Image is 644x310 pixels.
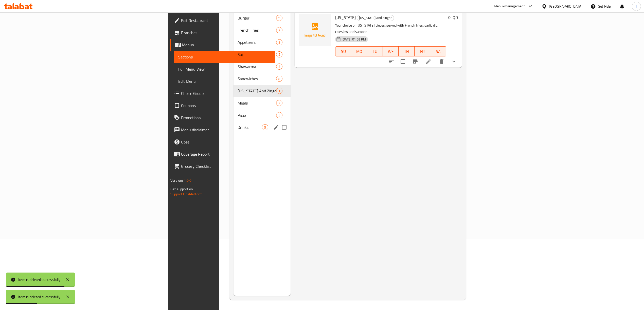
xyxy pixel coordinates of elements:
div: items [276,112,282,118]
span: Upsell [181,139,271,145]
div: [US_STATE] And Zinger1 [234,85,291,97]
div: items [276,100,282,106]
div: items [276,39,282,45]
div: items [276,51,282,57]
a: Support.OpsPlatform [170,191,203,197]
span: l [636,4,637,9]
nav: Menu sections [234,10,291,135]
img: Kentucky [299,14,331,46]
span: Choice Groups [181,90,271,96]
p: Your choice of [US_STATE] pieces, served with French fries, garlic dip, coleslaw and samoon [335,22,446,35]
a: Sections [174,51,275,63]
span: Full Menu View [178,66,271,72]
span: Meals [238,100,276,106]
a: Menus [170,39,275,51]
div: Drinks5edit [234,121,291,133]
button: FR [415,46,430,56]
div: Menu-management [494,3,525,9]
span: Sections [178,54,271,60]
a: Choice Groups [170,87,275,99]
span: [US_STATE] And Zinger [238,88,276,94]
span: [DATE] 01:59 PM [340,37,368,42]
span: Menus [182,42,271,48]
span: 7 [276,101,282,106]
div: Shawarma2 [234,60,291,73]
span: 2 [276,40,282,45]
span: [US_STATE] [335,14,356,21]
div: Meals7 [234,97,291,109]
span: Grocery Checklist [181,163,271,169]
button: SU [335,46,351,56]
span: FR [417,48,428,55]
div: Saj [238,51,276,57]
div: items [276,88,282,94]
div: items [276,15,282,21]
div: Appetizers2 [234,36,291,48]
span: Select to update [398,56,408,67]
span: Get support on: [170,186,194,192]
span: 5 [276,113,282,118]
span: 2 [276,28,282,33]
span: Menu disclaimer [181,127,271,133]
span: Burger [238,15,276,21]
span: 1.0.0 [184,177,192,184]
button: MO [351,46,367,56]
a: Coverage Report [170,148,275,160]
span: Coverage Report [181,151,271,157]
button: WE [383,46,399,56]
span: Coupons [181,102,271,109]
div: Burger9 [234,12,291,24]
button: sort-choices [385,55,398,68]
a: Promotions [170,112,275,124]
span: Edit Menu [178,78,271,84]
span: Appetizers [238,39,276,45]
div: Sandwiches8 [234,73,291,85]
div: French Fries2 [234,24,291,36]
div: items [276,27,282,33]
span: Branches [181,30,271,36]
button: TU [367,46,383,56]
div: items [262,124,268,130]
div: Kentucky And Zinger [357,15,394,21]
a: Edit menu item [425,58,432,65]
span: [US_STATE] And Zinger [357,15,394,21]
button: delete [436,55,448,68]
span: SA [432,48,444,55]
a: Coupons [170,99,275,112]
span: 1 [276,89,282,93]
span: Sandwiches [238,76,276,82]
div: Item is deleted successfully [18,294,61,300]
div: French Fries [238,27,276,33]
span: Promotions [181,115,271,121]
button: edit [272,123,280,131]
span: Shawarma [238,64,276,70]
span: 5 [262,125,268,130]
span: 2 [276,64,282,69]
button: SA [430,46,446,56]
a: Edit Menu [174,75,275,87]
span: 8 [276,76,282,81]
span: SU [337,48,349,55]
span: 9 [276,16,282,20]
a: Edit Restaurant [170,14,275,27]
a: Upsell [170,136,275,148]
a: Branches [170,27,275,39]
span: 5 [276,52,282,57]
div: items [276,76,282,82]
span: MO [353,48,365,55]
div: Saj5 [234,48,291,60]
div: [GEOGRAPHIC_DATA] [549,4,582,9]
h6: 0 IQD [448,14,458,21]
span: WE [385,48,397,55]
div: items [276,64,282,70]
a: Full Menu View [174,63,275,75]
button: show more [448,55,460,68]
svg: Show Choices [451,58,457,65]
span: TH [401,48,412,55]
div: Pizza5 [234,109,291,121]
div: Kentucky And Zinger [238,88,276,94]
